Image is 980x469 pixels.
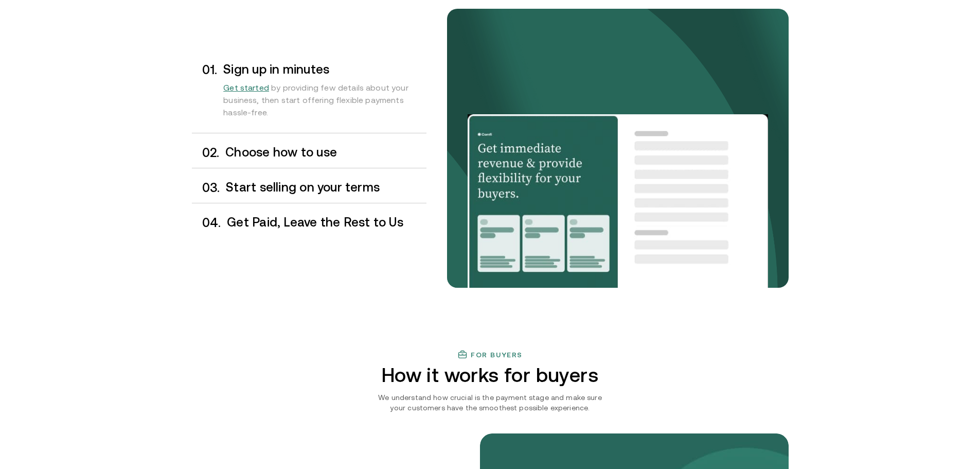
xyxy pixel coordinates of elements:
img: Your payments collected on time. [468,114,768,288]
h3: Choose how to use [225,146,426,159]
h3: For buyers [471,351,523,359]
p: We understand how crucial is the payment stage and make sure your customers have the smoothest po... [373,392,607,413]
h3: Start selling on your terms [226,181,426,194]
h2: How it works for buyers [340,364,640,386]
div: 0 1 . [192,63,218,129]
div: by providing few details about your business, then start offering flexible payments hassle-free. [223,76,426,129]
div: 0 4 . [192,216,221,230]
span: Get started [223,83,269,92]
div: 0 3 . [192,181,220,195]
img: finance [457,350,468,360]
div: 0 2 . [192,146,220,160]
h3: Get Paid, Leave the Rest to Us [227,216,426,229]
h3: Sign up in minutes [223,63,426,76]
a: Get started [223,83,271,92]
img: bg [447,9,789,288]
